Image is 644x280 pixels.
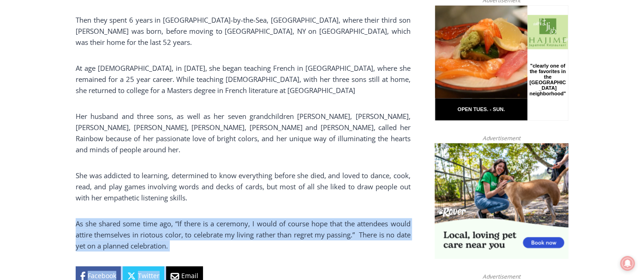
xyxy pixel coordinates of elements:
[3,95,90,131] span: Open Tues. - Sun. [PHONE_NUMBER]
[233,0,436,90] div: "The first chef I interviewed talked about coming to [GEOGRAPHIC_DATA] from [GEOGRAPHIC_DATA] in ...
[95,58,131,111] div: "clearly one of the favorites in the [GEOGRAPHIC_DATA] neighborhood"
[241,92,428,113] span: Intern @ [DOMAIN_NAME]
[76,170,410,203] p: She was addicted to learning, determined to know everything before she died, and loved to dance, ...
[76,14,410,48] p: Then they spent 6 years in [GEOGRAPHIC_DATA]-by-the-Sea, [GEOGRAPHIC_DATA], where their third son...
[76,218,410,251] p: As she shared some time ago, “If there is a ceremony, I would of course hope that the attendees w...
[222,90,447,115] a: Intern @ [DOMAIN_NAME]
[76,62,410,96] p: At age [DEMOGRAPHIC_DATA], in [DATE], she began teaching French in [GEOGRAPHIC_DATA], where she r...
[76,111,410,155] p: Her husband and three sons, as well as her seven grandchildren [PERSON_NAME], [PERSON_NAME], [PER...
[473,134,530,143] span: Advertisement
[0,93,93,115] a: Open Tues. - Sun. [PHONE_NUMBER]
